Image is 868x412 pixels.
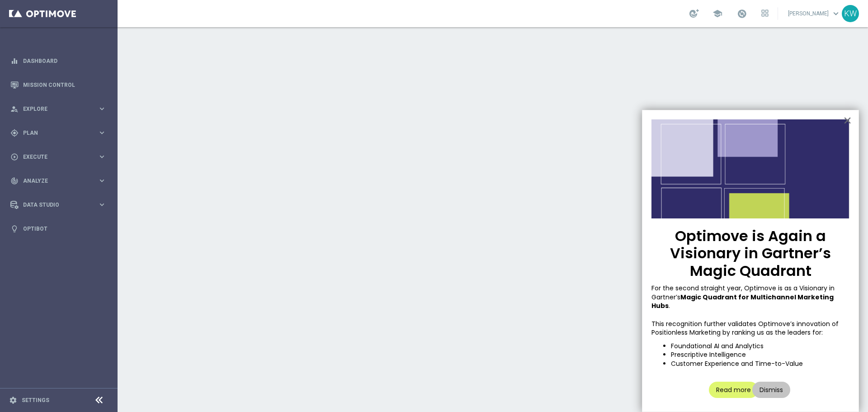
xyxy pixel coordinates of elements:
div: Data Studio [10,201,98,209]
i: lightbulb [10,225,19,233]
div: Execute [10,153,98,161]
span: Plan [23,130,98,136]
span: Data Studio [23,202,98,208]
a: [PERSON_NAME] [787,7,842,20]
div: Analyze [10,177,98,185]
i: play_circle_outline [10,153,19,161]
i: keyboard_arrow_right [98,200,106,209]
div: Optibot [10,217,106,241]
li: Customer Experience and Time-to-Value [671,360,849,369]
i: keyboard_arrow_right [98,152,106,161]
a: Optibot [23,217,106,241]
div: KW [842,5,859,22]
span: Execute [23,154,98,160]
button: Read more [709,382,758,398]
i: person_search [10,105,19,113]
i: keyboard_arrow_right [98,104,106,113]
span: keyboard_arrow_down [831,9,841,19]
button: Dismiss [752,382,790,398]
span: . [669,301,670,310]
p: This recognition further validates Optimove’s innovation of Positionless Marketing by ranking us ... [651,320,849,337]
div: Plan [10,129,98,137]
i: track_changes [10,177,19,185]
a: Settings [22,398,49,403]
span: school [712,9,722,19]
p: Optimove is Again a Visionary in Gartner’s Magic Quadrant [651,227,849,279]
div: Mission Control [10,73,106,97]
span: Analyze [23,178,98,184]
span: Explore [23,106,98,112]
button: Close [843,113,852,128]
i: keyboard_arrow_right [98,176,106,185]
i: keyboard_arrow_right [98,128,106,137]
span: For the second straight year, Optimove is as a Visionary in Gartner’s [651,284,836,302]
li: Foundational AI and Analytics [671,342,849,351]
li: Prescriptive Intelligence [671,350,849,360]
div: Explore [10,105,98,113]
a: Dashboard [23,49,106,73]
strong: Magic Quadrant for Multichannel Marketing Hubs [651,293,835,311]
i: equalizer [10,57,19,65]
i: settings [9,396,17,404]
div: Dashboard [10,49,106,73]
i: gps_fixed [10,129,19,137]
a: Mission Control [23,73,106,97]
